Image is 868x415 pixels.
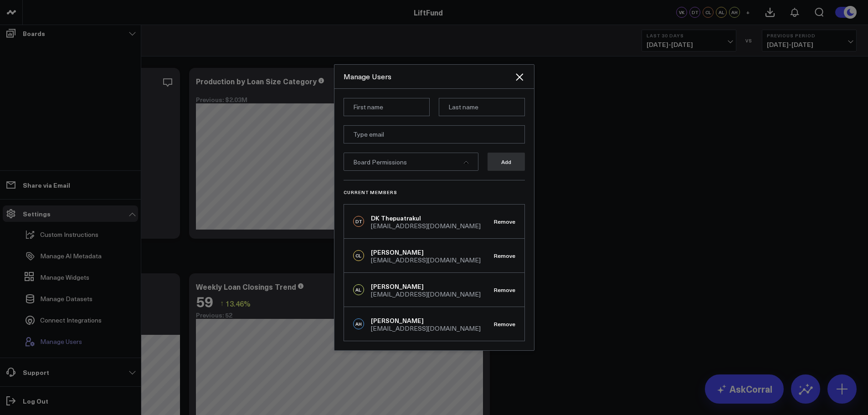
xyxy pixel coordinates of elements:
[371,257,481,263] div: [EMAIL_ADDRESS][DOMAIN_NAME]
[344,125,525,143] input: Type email
[494,252,515,259] button: Remove
[371,291,481,297] div: [EMAIL_ADDRESS][DOMAIN_NAME]
[371,214,481,223] div: DK Thepuatrakul
[344,190,525,195] h3: Current Members
[371,248,481,257] div: [PERSON_NAME]
[488,153,525,171] button: Add
[353,250,364,261] div: CL
[371,223,481,229] div: [EMAIL_ADDRESS][DOMAIN_NAME]
[494,321,515,327] button: Remove
[494,218,515,225] button: Remove
[353,158,407,166] span: Board Permissions
[353,284,364,295] div: AL
[371,316,481,325] div: [PERSON_NAME]
[371,325,481,332] div: [EMAIL_ADDRESS][DOMAIN_NAME]
[439,98,525,116] input: Last name
[353,318,364,329] div: AH
[344,98,430,116] input: First name
[344,72,514,82] div: Manage Users
[494,287,515,293] button: Remove
[353,216,364,227] div: DT
[371,282,481,291] div: [PERSON_NAME]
